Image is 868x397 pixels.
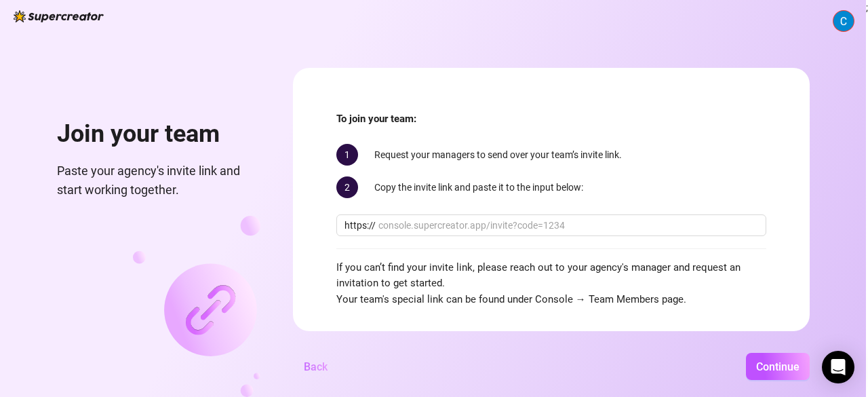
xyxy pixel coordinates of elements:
[336,144,766,166] div: Request your managers to send over your team’s invite link.
[833,11,854,31] img: ACg8ocLh20ZwbK6OYTXv1phyaTvWB3qMcDiBI2Tup6dS5LkEU_jkdQ=s96-c
[746,353,810,380] button: Continue
[822,351,854,383] div: Open Intercom Messenger
[344,218,376,233] span: https://
[378,218,758,233] input: console.supercreator.app/invite?code=1234
[336,260,766,308] span: If you can’t find your invite link, please reach out to your agency's manager and request an invi...
[336,113,416,125] strong: To join your team:
[14,10,104,22] img: logo
[336,176,358,198] span: 2
[57,162,260,200] span: Paste your agency's invite link and start working together.
[57,119,260,149] h1: Join your team
[336,176,766,198] div: Copy the invite link and paste it to the input below:
[293,353,338,380] button: Back
[756,360,800,373] span: Continue
[336,144,358,166] span: 1
[304,360,328,373] span: Back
